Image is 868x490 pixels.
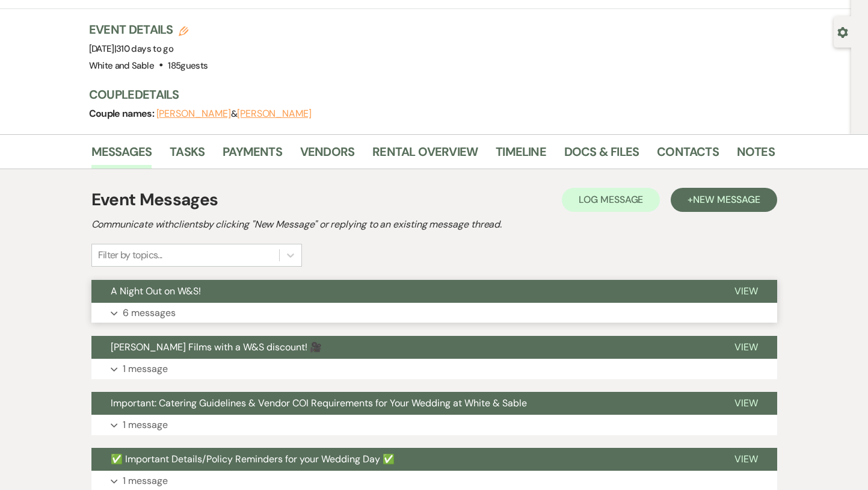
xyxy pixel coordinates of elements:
[111,453,395,465] span: ✅ Important Details/Policy Reminders for your Wedding Day ✅
[156,108,312,120] span: &
[170,142,205,169] a: Tasks
[579,193,643,206] span: Log Message
[837,26,848,37] button: Open lead details
[237,109,312,119] button: [PERSON_NAME]
[114,43,173,55] span: |
[223,142,282,169] a: Payments
[564,142,639,169] a: Docs & Files
[156,109,231,119] button: [PERSON_NAME]
[562,188,660,212] button: Log Message
[300,142,354,169] a: Vendors
[657,142,719,169] a: Contacts
[671,188,777,212] button: +New Message
[89,86,763,103] h3: Couple Details
[91,187,218,212] h1: Event Messages
[737,142,775,169] a: Notes
[123,473,168,489] p: 1 message
[693,193,760,206] span: New Message
[168,60,208,72] span: 185 guests
[89,60,154,72] span: White and Sable
[91,448,715,471] button: ✅ Important Details/Policy Reminders for your Wedding Day ✅
[111,397,527,409] span: Important: Catering Guidelines & Vendor COI Requirements for Your Wedding at White & Sable
[98,248,162,262] div: Filter by topics...
[91,217,777,232] h2: Communicate with clients by clicking "New Message" or replying to an existing message thread.
[715,280,777,303] button: View
[715,448,777,471] button: View
[111,341,322,353] span: [PERSON_NAME] Films with a W&S discount! 🎥
[91,142,152,169] a: Messages
[715,392,777,415] button: View
[734,285,758,297] span: View
[116,43,173,55] span: 310 days to go
[734,453,758,465] span: View
[123,361,168,377] p: 1 message
[496,142,546,169] a: Timeline
[91,336,715,359] button: [PERSON_NAME] Films with a W&S discount! 🎥
[91,303,777,323] button: 6 messages
[89,21,208,38] h3: Event Details
[91,359,777,379] button: 1 message
[91,415,777,435] button: 1 message
[715,336,777,359] button: View
[123,305,176,321] p: 6 messages
[734,341,758,353] span: View
[123,417,168,433] p: 1 message
[111,285,201,297] span: A Night Out on W&S!
[91,280,715,303] button: A Night Out on W&S!
[734,397,758,409] span: View
[89,43,174,55] span: [DATE]
[372,142,478,169] a: Rental Overview
[91,392,715,415] button: Important: Catering Guidelines & Vendor COI Requirements for Your Wedding at White & Sable
[89,107,156,120] span: Couple names:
